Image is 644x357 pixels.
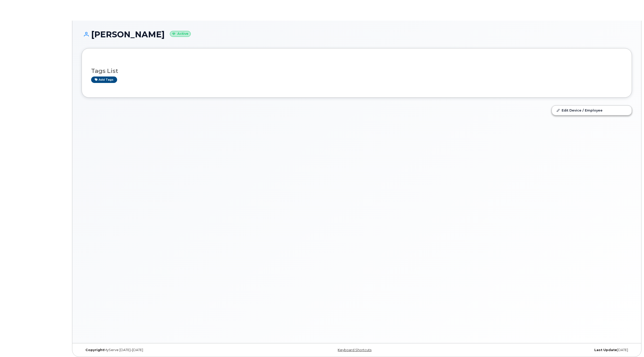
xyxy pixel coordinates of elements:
[170,31,191,37] small: Active
[594,348,617,352] strong: Last Update
[552,106,632,115] a: Edit Device / Employee
[85,348,104,352] strong: Copyright
[448,348,632,352] div: [DATE]
[82,30,632,39] h1: [PERSON_NAME]
[91,68,622,74] h3: Tags List
[91,76,117,83] a: Add tags
[338,348,371,352] a: Keyboard Shortcuts
[82,348,265,352] div: MyServe [DATE]–[DATE]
